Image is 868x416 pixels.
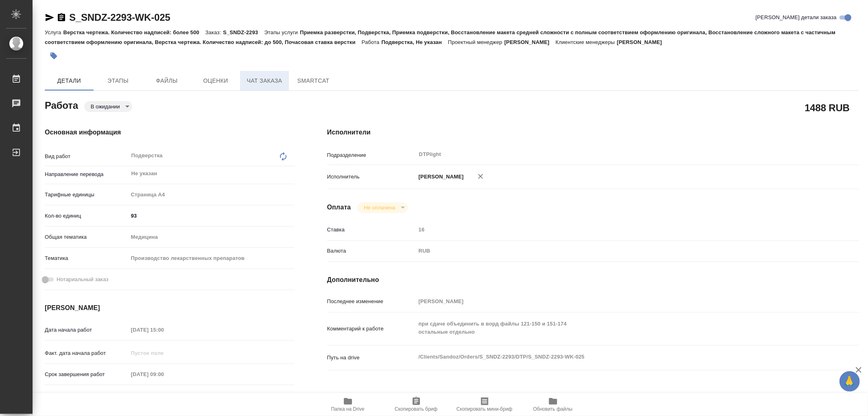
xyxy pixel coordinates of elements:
[314,393,382,416] button: Папка на Drive
[756,13,837,22] span: [PERSON_NAME] детали заказа
[57,275,108,284] span: Нотариальный заказ
[327,202,351,212] h4: Оплата
[381,39,448,45] p: Подверстка, Не указан
[128,251,295,265] div: Производство лекарственных препаратов
[416,244,815,258] div: RUB
[840,371,860,392] button: 🙏
[357,202,407,213] div: В ожидании
[450,393,519,416] button: Скопировать мини-бриф
[128,324,199,336] input: Пустое поле
[327,173,416,181] p: Исполнитель
[805,101,850,114] h2: 1488 RUB
[50,76,89,86] span: Детали
[45,349,128,357] p: Факт. дата начала работ
[63,29,205,35] p: Верстка чертежа. Количество надписей: более 500
[45,152,128,161] p: Вид работ
[327,151,416,159] p: Подразделение
[45,326,128,334] p: Дата начала работ
[128,368,199,380] input: Пустое поле
[382,393,450,416] button: Скопировать бриф
[45,47,63,65] button: Добавить тэг
[206,29,223,35] p: Заказ:
[45,233,128,241] p: Общая тематика
[416,173,464,181] p: [PERSON_NAME]
[327,297,416,306] p: Последнее изменение
[327,226,416,234] p: Ставка
[327,128,859,137] h4: Исполнители
[327,275,859,285] h4: Дополнительно
[45,128,295,137] h4: Основная информация
[223,29,264,35] p: S_SNDZ-2293
[88,103,122,110] button: В ожидании
[45,212,128,220] p: Кол-во единиц
[147,76,186,86] span: Файлы
[45,29,835,45] p: Приемка разверстки, Подверстка, Приемка подверстки, Восстановление макета средней сложности с пол...
[843,373,857,390] span: 🙏
[128,347,199,359] input: Пустое поле
[128,188,295,202] div: Страница А4
[395,406,437,412] span: Скопировать бриф
[45,13,55,22] button: Скопировать ссылку для ЯМессенджера
[617,39,668,45] p: [PERSON_NAME]
[69,12,170,23] a: S_SNDZ-2293-WK-025
[45,97,78,112] h2: Работа
[416,224,815,236] input: Пустое поле
[327,354,416,362] p: Путь на drive
[361,204,398,211] button: Не оплачена
[128,230,295,244] div: Медицина
[519,393,587,416] button: Обновить файлы
[457,406,512,412] span: Скопировать мини-бриф
[331,406,365,412] span: Папка на Drive
[128,210,295,222] input: ✎ Введи что-нибудь
[98,76,138,86] span: Этапы
[45,303,295,313] h4: [PERSON_NAME]
[196,76,235,86] span: Оценки
[45,254,128,262] p: Тематика
[533,406,573,412] span: Обновить файлы
[45,191,128,199] p: Тарифные единицы
[57,13,66,22] button: Скопировать ссылку
[362,39,382,45] p: Работа
[245,76,284,86] span: Чат заказа
[84,101,132,112] div: В ожидании
[472,167,490,185] button: Удалить исполнителя
[416,350,815,364] textarea: /Clients/Sandoz/Orders/S_SNDZ-2293/DTP/S_SNDZ-2293-WK-025
[45,29,63,35] p: Услуга
[327,325,416,333] p: Комментарий к работе
[264,29,300,35] p: Этапы услуги
[327,247,416,255] p: Валюта
[416,295,815,307] input: Пустое поле
[45,170,128,178] p: Направление перевода
[416,317,815,339] textarea: при сдаче объединить в ворд файлы 121-150 и 151-174 остальные отдельно
[294,76,333,86] span: SmartCat
[448,39,504,45] p: Проектный менеджер
[504,39,555,45] p: [PERSON_NAME]
[45,370,128,379] p: Срок завершения работ
[555,39,617,45] p: Клиентские менеджеры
